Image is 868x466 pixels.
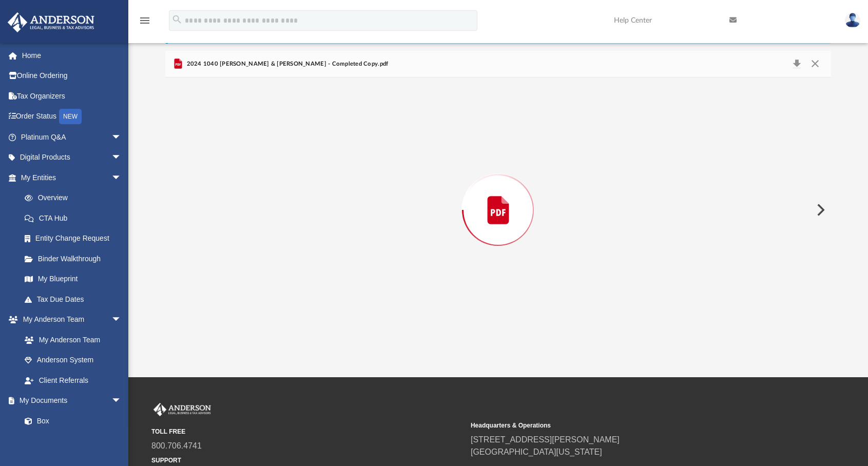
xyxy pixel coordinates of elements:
small: SUPPORT [151,456,464,465]
span: arrow_drop_down [111,167,132,188]
a: Anderson System [14,350,132,371]
button: Download [787,57,806,71]
img: Anderson Advisors Platinum Portal [151,403,213,416]
a: My Entitiesarrow_drop_down [7,167,137,188]
a: Overview [14,188,137,208]
a: 800.706.4741 [151,441,202,450]
a: [GEOGRAPHIC_DATA][US_STATE] [471,448,602,456]
a: [STREET_ADDRESS][PERSON_NAME] [471,435,620,444]
a: Online Ordering [7,66,137,86]
span: 2024 1040 [PERSON_NAME] & [PERSON_NAME] - Completed Copy.pdf [184,60,388,69]
a: Tax Organizers [7,86,137,106]
span: arrow_drop_down [111,127,132,148]
button: Next File [808,196,831,224]
a: CTA Hub [14,208,137,228]
img: User Pic [845,13,860,28]
a: Entity Change Request [14,228,137,249]
small: Headquarters & Operations [471,421,783,430]
a: Digital Productsarrow_drop_down [7,147,137,168]
a: My Anderson Team [14,329,127,350]
button: Close [806,57,824,71]
a: Home [7,45,137,66]
a: My Blueprint [14,269,132,289]
span: arrow_drop_down [111,147,132,168]
small: TOLL FREE [151,427,464,436]
a: menu [139,20,151,27]
a: Meeting Minutes [14,431,132,452]
span: arrow_drop_down [111,309,132,331]
i: menu [139,14,151,27]
img: Anderson Advisors Platinum Portal [5,12,98,32]
a: Platinum Q&Aarrow_drop_down [7,127,137,147]
a: My Documentsarrow_drop_down [7,391,132,411]
a: Tax Due Dates [14,289,137,309]
a: My Anderson Teamarrow_drop_down [7,309,132,330]
a: Order StatusNEW [7,106,137,127]
a: Client Referrals [14,370,132,391]
div: Preview [165,51,831,343]
div: NEW [59,109,82,124]
a: Binder Walkthrough [14,248,137,269]
a: Box [14,411,127,431]
span: arrow_drop_down [111,391,132,412]
i: search [171,14,183,25]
